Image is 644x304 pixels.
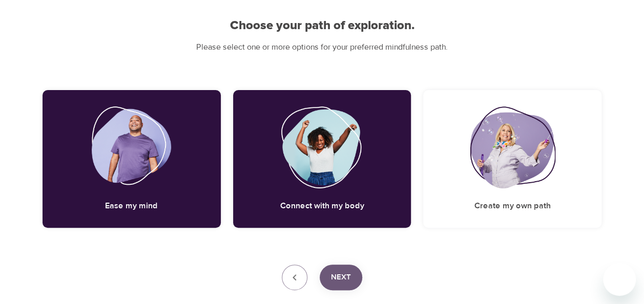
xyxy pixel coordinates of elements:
h5: Create my own path [474,201,551,211]
img: Create my own path [470,106,555,188]
div: Ease my mindEase my mind [43,90,221,228]
h5: Connect with my body [280,201,364,211]
span: Next [331,271,351,284]
p: Please select one or more options for your preferred mindfulness path. [43,41,602,53]
img: Connect with my body [281,106,364,188]
iframe: Button to launch messaging window [603,263,636,296]
div: Connect with my bodyConnect with my body [233,90,411,228]
h2: Choose your path of exploration. [43,18,602,33]
h5: Ease my mind [105,201,158,211]
div: Create my own pathCreate my own path [423,90,601,228]
button: Next [320,265,362,290]
img: Ease my mind [92,106,171,188]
